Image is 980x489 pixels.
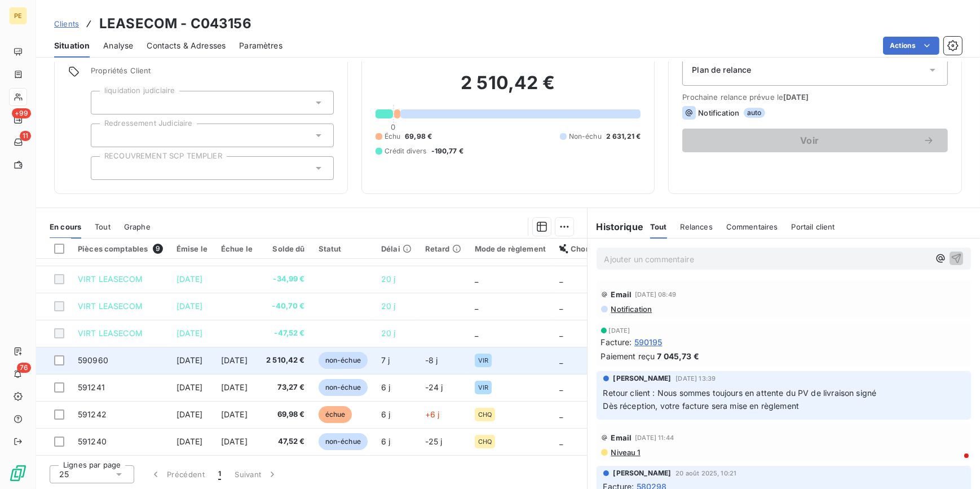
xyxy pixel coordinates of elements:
[425,437,443,446] span: -25 j
[176,274,203,284] span: [DATE]
[942,451,969,478] iframe: Intercom live chat
[475,328,478,338] span: _
[78,244,163,254] div: Pièces comptables
[176,301,203,311] span: [DATE]
[559,274,563,284] span: _
[266,355,305,366] span: 2 510,42 €
[381,382,390,392] span: 6 j
[381,301,396,311] span: 20 j
[319,352,368,369] span: non-échue
[103,40,133,51] span: Analyse
[381,355,390,365] span: 7 j
[100,130,109,140] input: Ajouter une valeur
[385,131,401,142] span: Échu
[176,409,203,419] span: [DATE]
[603,388,877,398] span: Retour client : Nous sommes toujours en attente du PV de livraison signé
[266,409,305,420] span: 69,98 €
[635,291,676,298] span: [DATE] 08:49
[613,468,672,478] span: [PERSON_NAME]
[381,274,396,284] span: 20 j
[266,301,305,312] span: -40,70 €
[319,244,368,253] div: Statut
[610,448,641,457] span: Niveau 1
[78,274,143,284] span: VIRT LEASECOM
[59,469,69,480] span: 25
[54,19,79,28] span: Clients
[606,131,641,142] span: 2 631,21 €
[100,163,109,173] input: Ajouter une valeur
[559,244,611,253] div: Chorus Pro
[17,363,31,373] span: 76
[726,222,778,231] span: Commentaires
[99,14,251,34] h3: LEASECOM - C043156
[20,131,31,141] span: 11
[176,328,203,338] span: [DATE]
[681,222,713,231] span: Relances
[650,222,667,231] span: Tout
[266,244,305,253] div: Solde dû
[221,409,248,419] span: [DATE]
[78,382,105,392] span: 591241
[744,108,765,118] span: auto
[218,469,221,480] span: 1
[228,462,285,486] button: Suivant
[381,244,412,253] div: Délai
[883,37,939,55] button: Actions
[610,305,652,314] span: Notification
[682,129,948,152] button: Voir
[319,379,368,396] span: non-échue
[266,382,305,393] span: 73,27 €
[431,146,463,156] span: -190,77 €
[266,328,305,339] span: -47,52 €
[266,274,305,285] span: -34,99 €
[478,438,492,445] span: CHQ
[475,274,478,284] span: _
[425,244,461,253] div: Retard
[696,136,923,145] span: Voir
[559,301,563,311] span: _
[657,350,699,362] span: 7 045,73 €
[221,437,248,446] span: [DATE]
[9,7,27,25] div: PE
[559,355,563,365] span: _
[221,382,248,392] span: [DATE]
[91,66,334,82] span: Propriétés Client
[475,301,478,311] span: _
[559,437,563,446] span: _
[611,290,632,299] span: Email
[124,222,151,231] span: Graphe
[478,411,492,418] span: CHQ
[95,222,111,231] span: Tout
[78,409,107,419] span: 591242
[391,122,396,131] span: 0
[601,336,632,348] span: Facture :
[211,462,228,486] button: 1
[676,375,716,382] span: [DATE] 13:39
[613,373,672,384] span: [PERSON_NAME]
[603,401,800,411] span: Dès réception, votre facture sera mise en règlement
[78,355,108,365] span: 590960
[239,40,282,51] span: Paramètres
[9,464,27,482] img: Logo LeanPay
[634,336,663,348] span: 590195
[78,328,143,338] span: VIRT LEASECOM
[176,437,203,446] span: [DATE]
[54,40,90,51] span: Situation
[221,355,248,365] span: [DATE]
[143,462,211,486] button: Précédent
[478,384,488,391] span: VIR
[78,437,107,446] span: 591240
[588,220,644,234] h6: Historique
[50,222,81,231] span: En cours
[559,409,563,419] span: _
[100,98,109,108] input: Ajouter une valeur
[54,18,79,29] a: Clients
[569,131,602,142] span: Non-échu
[601,350,655,362] span: Paiement reçu
[559,382,563,392] span: _
[682,92,948,102] span: Prochaine relance prévue le
[376,72,641,105] h2: 2 510,42 €
[698,108,739,117] span: Notification
[635,434,674,441] span: [DATE] 11:44
[176,382,203,392] span: [DATE]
